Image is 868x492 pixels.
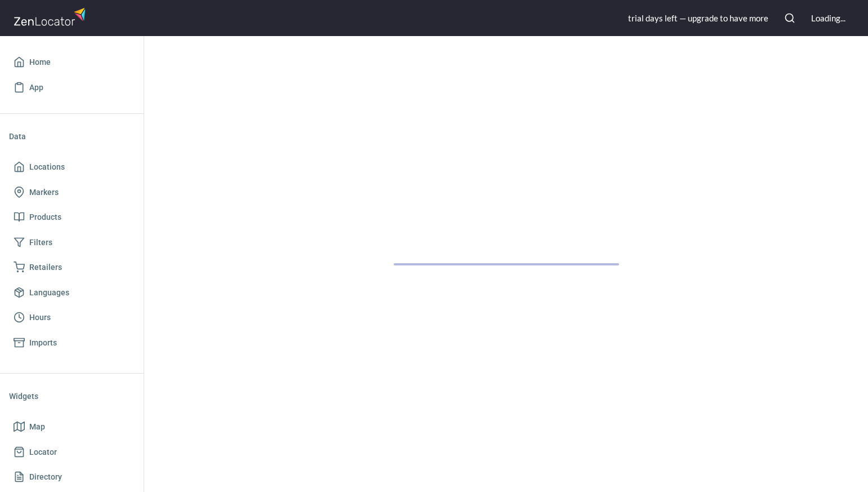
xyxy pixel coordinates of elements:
[9,330,135,356] a: Imports
[29,445,57,459] span: Locator
[628,12,768,24] div: trial day s left — upgrade to have more
[9,440,135,465] a: Locator
[29,160,65,174] span: Locations
[9,280,135,305] a: Languages
[29,260,62,274] span: Retailers
[777,6,802,30] button: Search
[29,185,59,200] span: Markers
[9,414,135,440] a: Map
[29,55,51,69] span: Home
[9,464,135,490] a: Directory
[29,470,62,484] span: Directory
[29,236,52,250] span: Filters
[29,81,43,95] span: App
[29,210,61,224] span: Products
[29,311,51,325] span: Hours
[29,336,57,350] span: Imports
[9,50,135,75] a: Home
[29,286,69,300] span: Languages
[9,75,135,100] a: App
[29,420,45,434] span: Map
[9,205,135,230] a: Products
[9,123,135,150] li: Data
[811,12,845,24] div: Loading...
[9,305,135,330] a: Hours
[9,255,135,280] a: Retailers
[9,383,135,410] li: Widgets
[9,230,135,255] a: Filters
[9,154,135,180] a: Locations
[14,5,89,29] img: zenlocator
[9,180,135,205] a: Markers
